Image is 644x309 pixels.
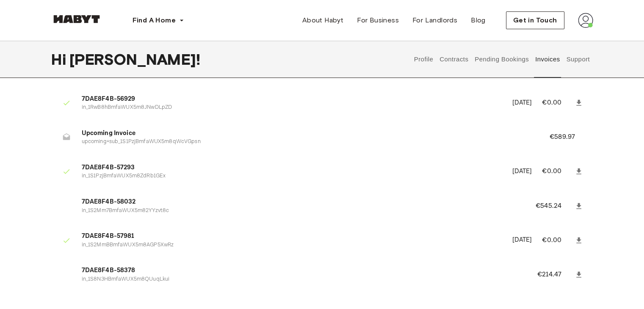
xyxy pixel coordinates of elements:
span: 7DAE8F4B-57293 [82,163,502,173]
p: upcoming+sub_1S1PzjBmfaWUX5m8qWcVGpsn [82,138,529,146]
button: Support [565,41,591,78]
p: €214.47 [537,270,573,280]
p: in_1S8N3HBmfaWUX5m8QUuqLkui [82,276,517,284]
button: Contracts [439,41,470,78]
p: €589.97 [550,132,586,142]
a: For Business [350,12,406,29]
span: Upcoming Invoice [82,129,529,138]
button: Invoices [534,41,561,78]
span: 7DAE8F4B-58032 [82,197,515,207]
span: For Landlords [412,15,457,25]
span: 7DAE8F4B-58378 [82,266,517,276]
p: in_1S2Mm7BmfaWUX5m82YYzvt8c [82,207,515,215]
div: user profile tabs [411,41,593,78]
button: Profile [413,41,434,78]
span: Blog [471,15,486,25]
span: 7DAE8F4B-56929 [82,94,502,104]
p: [DATE] [512,167,532,177]
p: in_1RwB8hBmfaWUX5m8JNwDLpZD [82,104,502,112]
p: [DATE] [512,235,532,245]
a: Blog [464,12,492,29]
p: [DATE] [512,98,532,108]
span: Hi [51,50,69,68]
img: Habyt [51,15,102,23]
span: About Habyt [302,15,343,25]
p: in_1S2MmBBmfaWUX5m8AGP5XwRz [82,241,502,249]
span: [PERSON_NAME] ! [69,50,200,68]
p: €0.00 [542,98,572,108]
p: €0.00 [542,166,572,177]
span: Get in Touch [513,15,557,25]
a: About Habyt [296,12,350,29]
span: For Business [357,15,399,25]
p: €0.00 [542,235,572,246]
button: Find A Home [126,12,191,29]
p: €545.24 [536,201,573,211]
span: Find A Home [133,15,176,25]
img: avatar [578,13,593,28]
button: Pending Bookings [474,41,530,78]
button: Get in Touch [506,11,564,29]
p: in_1S1PzjBmfaWUX5m8ZdRb1GEx [82,172,502,180]
a: For Landlords [406,12,464,29]
span: 7DAE8F4B-57981 [82,232,502,241]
